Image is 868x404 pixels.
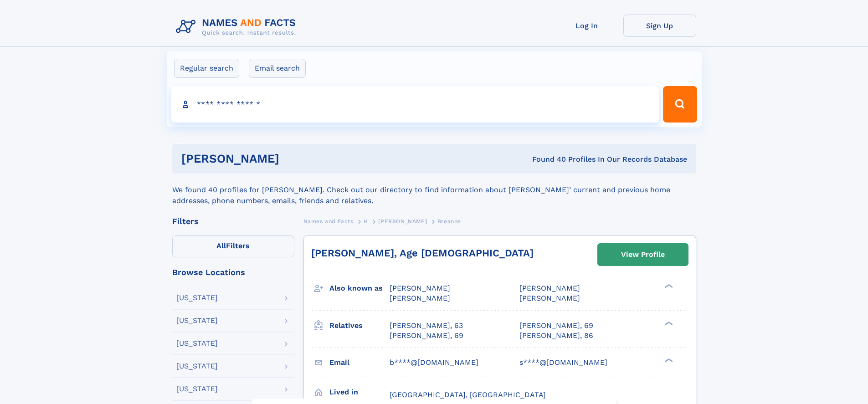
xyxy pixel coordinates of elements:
[390,331,463,341] a: [PERSON_NAME], 69
[172,15,303,39] img: Logo Names and Facts
[390,294,450,302] span: [PERSON_NAME]
[172,235,294,257] label: Filters
[172,268,294,276] div: Browse Locations
[519,331,593,341] a: [PERSON_NAME], 86
[171,86,659,123] input: search input
[663,283,673,289] div: ❯
[663,357,673,363] div: ❯
[329,281,390,296] h3: Also known as
[390,321,463,331] a: [PERSON_NAME], 63
[172,217,294,225] div: Filters
[329,355,390,370] h3: Email
[621,244,665,265] div: View Profile
[378,218,427,225] span: [PERSON_NAME]
[663,320,673,326] div: ❯
[176,317,218,324] div: [US_STATE]
[303,215,354,227] a: Names and Facts
[390,390,546,399] span: [GEOGRAPHIC_DATA], [GEOGRAPHIC_DATA]
[378,215,427,227] a: [PERSON_NAME]
[406,154,687,164] div: Found 40 Profiles In Our Records Database
[519,321,593,331] a: [PERSON_NAME], 69
[176,363,218,370] div: [US_STATE]
[249,59,306,78] label: Email search
[519,294,580,302] span: [PERSON_NAME]
[550,15,623,37] a: Log In
[329,384,390,400] h3: Lived in
[623,15,696,37] a: Sign Up
[176,385,218,393] div: [US_STATE]
[181,153,406,164] h1: [PERSON_NAME]
[172,174,696,206] div: We found 40 profiles for [PERSON_NAME]. Check out our directory to find information about [PERSON...
[437,218,461,225] span: Breanne
[390,284,450,292] span: [PERSON_NAME]
[176,340,218,347] div: [US_STATE]
[329,318,390,333] h3: Relatives
[176,294,218,302] div: [US_STATE]
[663,86,697,123] button: Search Button
[174,59,239,78] label: Regular search
[364,215,368,227] a: H
[519,284,580,292] span: [PERSON_NAME]
[598,244,688,266] a: View Profile
[216,241,226,250] span: All
[311,247,534,259] a: [PERSON_NAME], Age [DEMOGRAPHIC_DATA]
[364,218,368,225] span: H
